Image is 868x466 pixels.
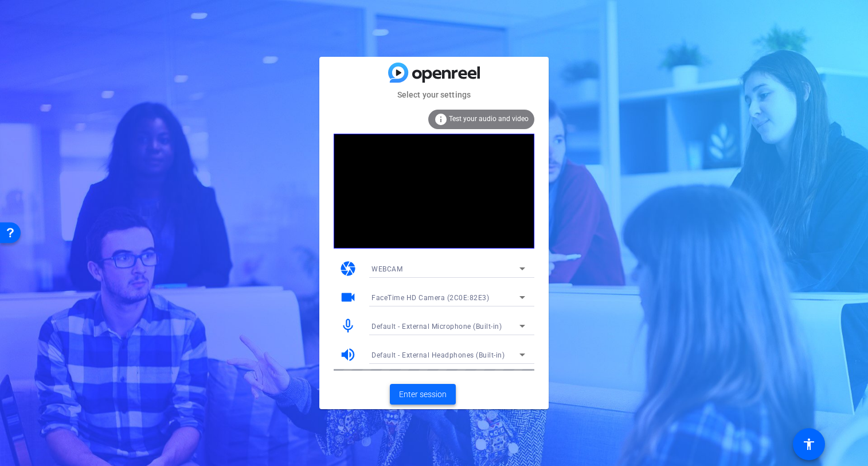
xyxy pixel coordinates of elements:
[339,260,357,277] mat-icon: camera
[434,112,448,126] mat-icon: info
[339,317,357,335] mat-icon: mic_none
[388,63,480,83] img: blue-gradient.svg
[449,115,529,123] span: Test your audio and video
[390,384,456,405] button: Enter session
[339,346,357,363] mat-icon: volume_up
[372,351,505,359] span: Default - External Headphones (Built-in)
[372,265,402,273] span: WEBCAM
[339,289,357,306] mat-icon: videocam
[802,437,816,451] mat-icon: accessibility
[372,294,489,302] span: FaceTime HD Camera (2C0E:82E3)
[372,323,502,331] span: Default - External Microphone (Built-in)
[319,88,549,101] mat-card-subtitle: Select your settings
[399,389,447,401] span: Enter session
